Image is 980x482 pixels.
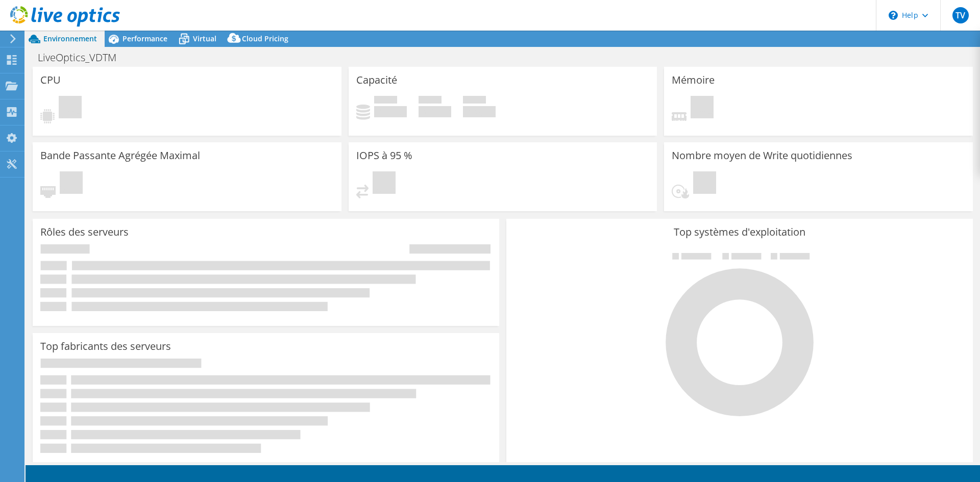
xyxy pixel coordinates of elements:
[356,74,397,86] h3: Capacité
[242,34,288,43] span: Cloud Pricing
[672,74,715,86] h3: Mémoire
[952,7,969,23] span: TV
[40,341,171,352] h3: Top fabricants des serveurs
[40,226,129,238] h3: Rôles des serveurs
[889,11,898,20] svg: \n
[463,96,486,106] span: Total
[514,226,965,238] h3: Top systèmes d'exploitation
[419,96,442,106] span: Espace libre
[193,34,216,43] span: Virtual
[356,150,412,161] h3: IOPS à 95 %
[60,171,83,196] span: En attente
[43,34,97,43] span: Environnement
[419,106,451,117] h4: 0 Gio
[373,171,396,196] span: En attente
[691,96,714,121] span: En attente
[33,52,132,63] h1: LiveOptics_VDTM
[672,150,852,161] h3: Nombre moyen de Write quotidiennes
[59,96,82,121] span: En attente
[374,96,397,106] span: Utilisé
[40,150,200,161] h3: Bande Passante Agrégée Maximal
[463,106,496,117] h4: 0 Gio
[122,34,167,43] span: Performance
[693,171,716,196] span: En attente
[40,74,61,86] h3: CPU
[374,106,407,117] h4: 0 Gio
